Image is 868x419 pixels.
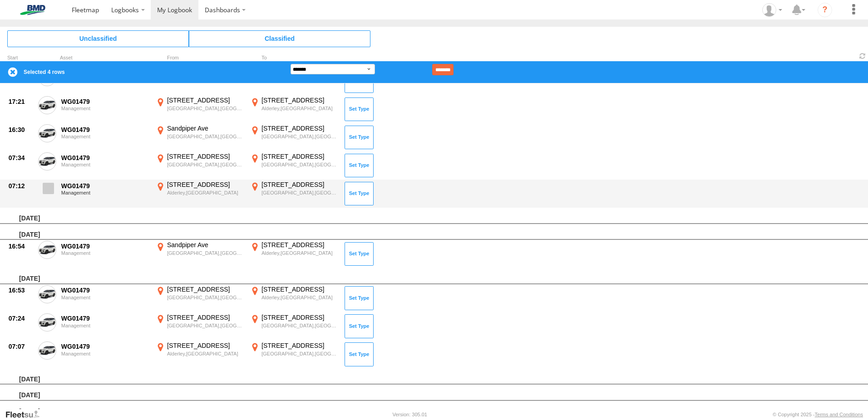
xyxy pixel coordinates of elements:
[167,322,244,329] div: [GEOGRAPHIC_DATA],[GEOGRAPHIC_DATA]
[249,152,340,179] label: Click to View Event Location
[249,241,340,267] label: Click to View Event Location
[261,190,338,196] div: [GEOGRAPHIC_DATA],[GEOGRAPHIC_DATA]
[167,180,244,189] div: [STREET_ADDRESS]
[61,242,149,250] div: WG01479
[9,342,33,351] div: 07:07
[167,250,244,256] div: [GEOGRAPHIC_DATA],[GEOGRAPHIC_DATA]
[759,3,785,17] div: Georgina Crichton
[393,412,427,417] div: Version: 305.01
[261,294,338,301] div: Alderley,[GEOGRAPHIC_DATA]
[61,182,149,190] div: WG01479
[345,126,374,149] button: Click to Set
[167,351,244,357] div: Alderley,[GEOGRAPHIC_DATA]
[167,190,244,196] div: Alderley,[GEOGRAPHIC_DATA]
[61,126,149,134] div: WG01479
[818,3,832,17] i: ?
[61,295,149,300] div: Management
[61,97,149,106] div: WG01479
[249,313,340,340] label: Click to View Event Location
[7,67,18,78] label: Clear Selection
[9,314,33,322] div: 07:24
[61,323,149,328] div: Management
[167,285,244,293] div: [STREET_ADDRESS]
[189,30,370,47] span: Click to view Classified Trips
[61,314,149,322] div: WG01479
[261,124,338,132] div: [STREET_ADDRESS]
[154,241,245,267] label: Click to View Event Location
[345,314,374,338] button: Click to Set
[261,105,338,112] div: Alderley,[GEOGRAPHIC_DATA]
[167,161,244,168] div: [GEOGRAPHIC_DATA],[GEOGRAPHIC_DATA]
[7,30,189,47] span: Click to view Unclassified Trips
[261,341,338,350] div: [STREET_ADDRESS]
[167,96,244,104] div: [STREET_ADDRESS]
[167,341,244,350] div: [STREET_ADDRESS]
[261,180,338,189] div: [STREET_ADDRESS]
[167,241,244,249] div: Sandpiper Ave
[61,190,149,195] div: Management
[345,182,374,205] button: Click to Set
[773,412,863,417] div: © Copyright 2025 -
[249,96,340,122] label: Click to View Event Location
[60,56,151,60] div: Asset
[261,322,338,329] div: [GEOGRAPHIC_DATA],[GEOGRAPHIC_DATA]
[167,124,244,132] div: Sandpiper Ave
[61,351,149,356] div: Management
[261,250,338,256] div: Alderley,[GEOGRAPHIC_DATA]
[249,56,340,60] div: To
[167,294,244,301] div: [GEOGRAPHIC_DATA],[GEOGRAPHIC_DATA]
[345,242,374,266] button: Click to Set
[61,154,149,162] div: WG01479
[167,105,244,112] div: [GEOGRAPHIC_DATA],[GEOGRAPHIC_DATA]
[249,341,340,368] label: Click to View Event Location
[9,182,33,190] div: 07:12
[61,134,149,139] div: Management
[167,133,244,140] div: [GEOGRAPHIC_DATA],[GEOGRAPHIC_DATA]
[261,96,338,104] div: [STREET_ADDRESS]
[7,56,35,60] div: Click to Sort
[154,285,245,312] label: Click to View Event Location
[61,250,149,256] div: Management
[249,124,340,151] label: Click to View Event Location
[9,242,33,250] div: 16:54
[154,180,245,207] label: Click to View Event Location
[261,313,338,322] div: [STREET_ADDRESS]
[61,162,149,167] div: Management
[61,106,149,111] div: Management
[154,124,245,151] label: Click to View Event Location
[9,126,33,134] div: 16:30
[261,133,338,140] div: [GEOGRAPHIC_DATA],[GEOGRAPHIC_DATA]
[5,410,47,419] a: Visit our Website
[154,96,245,122] label: Click to View Event Location
[167,152,244,161] div: [STREET_ADDRESS]
[9,154,33,162] div: 07:34
[345,97,374,121] button: Click to Set
[857,52,868,60] span: Refresh
[154,341,245,368] label: Click to View Event Location
[815,412,863,417] a: Terms and Conditions
[261,285,338,293] div: [STREET_ADDRESS]
[261,161,338,168] div: [GEOGRAPHIC_DATA],[GEOGRAPHIC_DATA]
[261,351,338,357] div: [GEOGRAPHIC_DATA],[GEOGRAPHIC_DATA]
[9,286,33,294] div: 16:53
[154,56,245,60] div: From
[261,241,338,249] div: [STREET_ADDRESS]
[154,313,245,340] label: Click to View Event Location
[345,342,374,366] button: Click to Set
[261,152,338,161] div: [STREET_ADDRESS]
[167,313,244,322] div: [STREET_ADDRESS]
[345,286,374,310] button: Click to Set
[61,342,149,351] div: WG01479
[249,285,340,312] label: Click to View Event Location
[9,97,33,106] div: 17:21
[249,180,340,207] label: Click to View Event Location
[61,286,149,294] div: WG01479
[345,154,374,177] button: Click to Set
[154,152,245,179] label: Click to View Event Location
[9,5,56,15] img: bmd-logo.svg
